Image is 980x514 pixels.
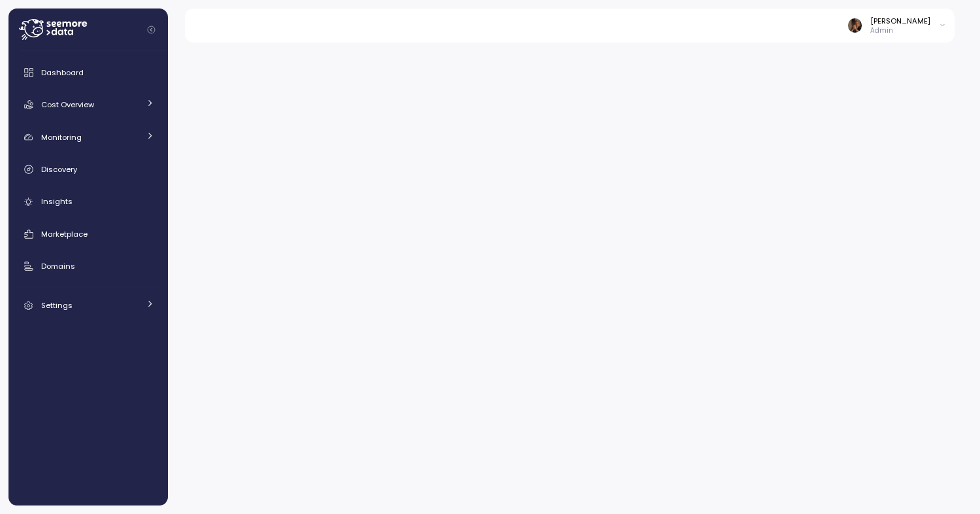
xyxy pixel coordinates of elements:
[143,25,159,35] button: Collapse navigation
[14,221,163,247] a: Marketplace
[41,229,88,239] span: Marketplace
[41,164,77,175] span: Discovery
[41,132,82,143] span: Monitoring
[14,189,163,215] a: Insights
[41,99,94,110] span: Cost Overview
[14,253,163,279] a: Domains
[14,124,163,150] a: Monitoring
[14,60,163,86] a: Dashboard
[14,92,163,118] a: Cost Overview
[41,261,75,271] span: Domains
[41,300,73,311] span: Settings
[41,67,84,78] span: Dashboard
[870,26,930,35] p: Admin
[41,196,73,207] span: Insights
[870,16,930,26] div: [PERSON_NAME]
[848,18,862,32] img: ACg8ocLFKfaHXE38z_35D9oG4qLrdLeB_OJFy4BOGq8JL8YSOowJeg=s96-c
[14,292,163,318] a: Settings
[14,156,163,182] a: Discovery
